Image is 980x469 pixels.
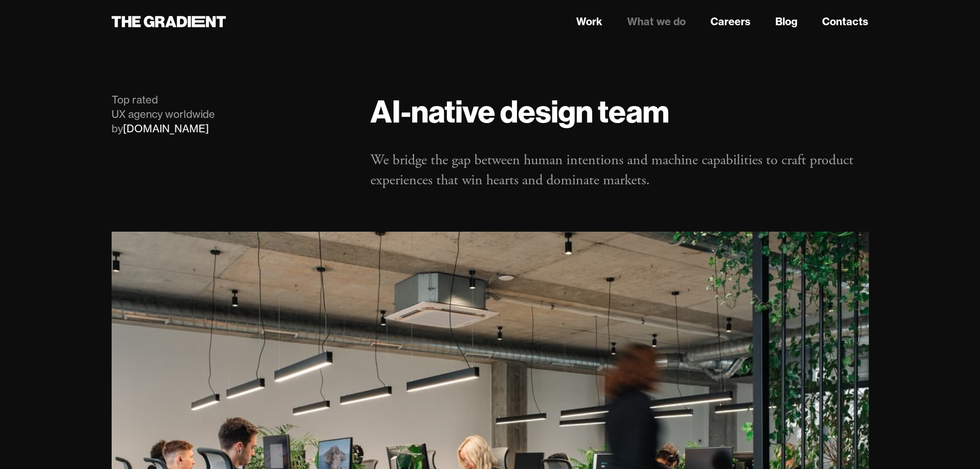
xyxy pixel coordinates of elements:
[370,93,868,130] h1: AI-native design team
[710,14,751,29] a: Careers
[112,93,350,136] div: Top rated UX agency worldwide by
[576,14,602,29] a: Work
[123,122,209,135] a: [DOMAIN_NAME]
[627,14,686,29] a: What we do
[370,150,868,190] p: We bridge the gap between human intentions and machine capabilities to craft product experiences ...
[822,14,868,29] a: Contacts
[775,14,797,29] a: Blog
